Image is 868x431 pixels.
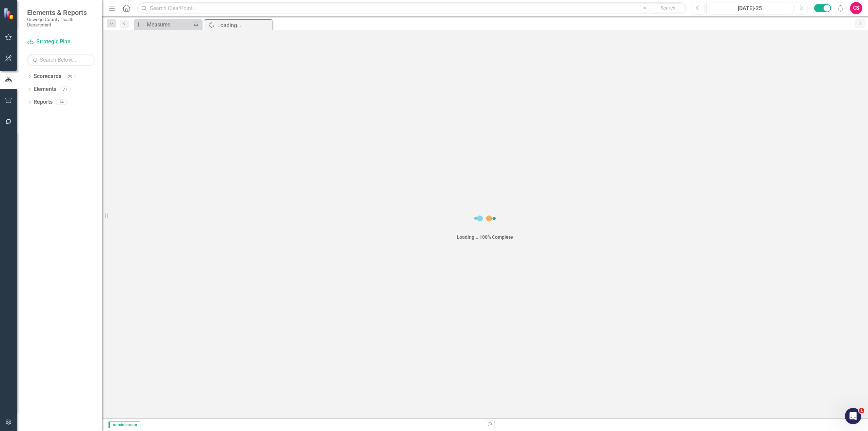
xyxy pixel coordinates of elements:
button: [DATE]-25 [706,2,793,14]
a: Scorecards [34,73,61,80]
span: Search [661,5,675,11]
div: 14 [56,99,67,105]
span: Elements & Reports [27,8,95,17]
span: Administrator [108,422,140,428]
a: Reports [34,98,53,106]
div: 77 [60,86,71,92]
iframe: Intercom live chat [845,408,861,424]
button: CS [850,2,862,14]
div: 29 [65,74,76,79]
div: [DATE]-25 [709,4,791,13]
div: Loading... [217,21,271,30]
input: Search ClearPoint... [137,2,687,14]
button: Search [651,3,685,13]
a: Strategic Plan [27,38,95,46]
small: Oswego County Health Department [27,17,95,28]
a: Elements [34,85,56,93]
img: ClearPoint Strategy [3,7,15,20]
input: Search Below... [27,54,95,66]
div: Measures [147,20,192,29]
div: Loading... 100% Complete [457,234,513,240]
span: 1 [859,408,864,413]
a: Measures [136,20,192,29]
